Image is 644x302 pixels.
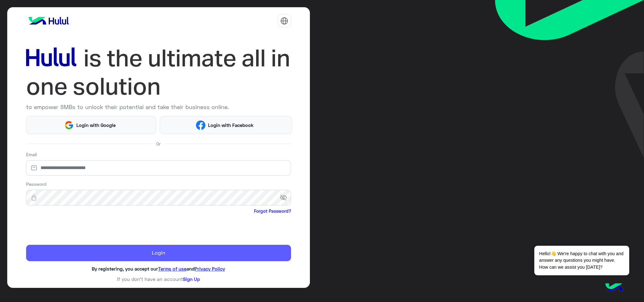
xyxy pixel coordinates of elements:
button: Login with Google [26,116,156,134]
img: logo [26,14,71,27]
button: Login [26,245,291,261]
span: By registering, you accept our [92,266,158,272]
span: Hello!👋 We're happy to chat with you and answer any questions you might have. How can we assist y... [534,246,629,275]
img: email [26,165,42,171]
span: Login with Facebook [206,122,256,129]
p: to empower SMBs to unlock their potential and take their business online. [26,103,291,111]
label: Email [26,151,37,158]
a: Terms of use [158,266,186,272]
img: hulul-logo.png [603,277,625,299]
a: Sign Up [183,276,200,282]
label: Password [26,181,47,187]
button: Login with Facebook [160,116,292,134]
iframe: reCAPTCHA [26,216,122,240]
img: lock [26,195,42,201]
span: Login with Google [74,122,118,129]
img: hululLoginTitle_EN.svg [26,44,291,101]
h6: If you don’t have an account [26,276,291,282]
a: Forgot Password? [254,208,291,214]
img: tab [280,17,288,25]
span: and [186,266,195,272]
a: Privacy Policy [195,266,225,272]
span: visibility_off [280,192,291,203]
img: Facebook [196,120,206,130]
img: Google [64,120,74,130]
span: Or [156,140,161,147]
